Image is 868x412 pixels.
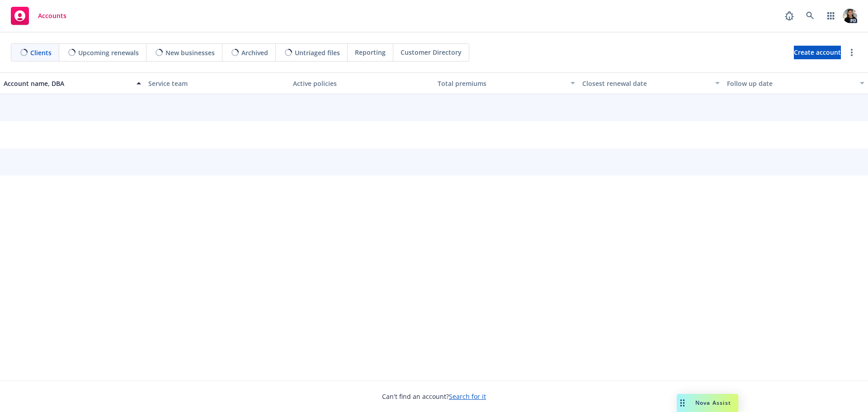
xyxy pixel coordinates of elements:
[582,79,710,88] div: Closest renewal date
[295,48,340,57] span: Untriaged files
[449,392,486,401] a: Search for it
[727,79,854,88] div: Follow up date
[677,394,738,412] button: Nova Assist
[780,7,798,25] a: Report a Bug
[401,47,462,57] span: Customer Directory
[434,72,579,94] button: Total premiums
[148,79,286,88] div: Service team
[4,79,131,88] div: Account name, DBA
[801,7,819,25] a: Search
[438,79,565,88] div: Total premiums
[145,72,289,94] button: Service team
[241,48,268,57] span: Archived
[7,3,70,28] a: Accounts
[843,9,857,23] img: photo
[165,48,215,57] span: New businesses
[846,47,857,58] a: more
[78,48,139,57] span: Upcoming renewals
[30,48,52,57] span: Clients
[794,46,841,59] a: Create account
[677,394,688,412] div: Drag to move
[794,44,841,61] span: Create account
[293,79,430,88] div: Active policies
[355,47,386,57] span: Reporting
[38,12,66,19] span: Accounts
[723,72,868,94] button: Follow up date
[695,399,731,407] span: Nova Assist
[289,72,434,94] button: Active policies
[579,72,723,94] button: Closest renewal date
[382,392,486,401] span: Can't find an account?
[822,7,840,25] a: Switch app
